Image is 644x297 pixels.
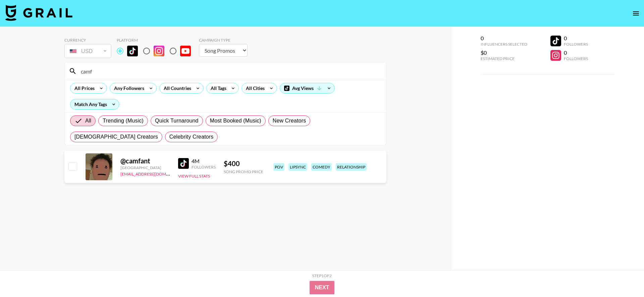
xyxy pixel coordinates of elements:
[564,42,588,47] div: Followers
[481,42,527,47] div: Influencers Selected
[117,38,196,43] div: Platform
[120,170,188,177] a: [EMAIL_ADDRESS][DOMAIN_NAME]
[178,158,189,169] img: TikTok
[64,38,111,43] div: Currency
[629,7,643,20] button: open drawer
[481,56,527,61] div: Estimated Price
[288,163,307,171] div: lipsync
[564,49,588,56] div: 0
[273,117,306,125] span: New Creators
[481,35,527,42] div: 0
[70,83,96,93] div: All Prices
[66,45,110,57] div: USD
[127,46,138,56] img: TikTok
[85,117,91,125] span: All
[180,46,191,56] img: YouTube
[74,133,158,141] span: [DEMOGRAPHIC_DATA] Creators
[5,5,72,21] img: Grail Talent
[169,133,214,141] span: Celebrity Creators
[120,157,170,165] div: @ camfant
[64,43,111,59] div: Currency is locked to USD
[310,281,335,294] button: Next
[120,165,170,170] div: [GEOGRAPHIC_DATA]
[336,163,367,171] div: relationship
[242,83,266,93] div: All Cities
[178,174,210,179] button: View Full Stats
[564,35,588,42] div: 0
[154,46,164,56] img: Instagram
[199,38,248,43] div: Campaign Type
[564,56,588,61] div: Followers
[70,99,119,109] div: Match Any Tags
[110,83,146,93] div: Any Followers
[273,163,284,171] div: pov
[224,159,263,168] div: $ 400
[224,169,263,174] div: Song Promo Price
[192,164,216,169] div: Followers
[103,117,144,125] span: Trending (Music)
[312,273,332,278] div: Step 1 of 2
[311,163,332,171] div: comedy
[481,49,527,56] div: $0
[207,83,228,93] div: All Tags
[210,117,261,125] span: Most Booked (Music)
[77,66,382,77] input: Search by User Name
[280,83,334,93] div: Avg Views
[155,117,199,125] span: Quick Turnaround
[160,83,193,93] div: All Countries
[192,158,216,164] div: 4M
